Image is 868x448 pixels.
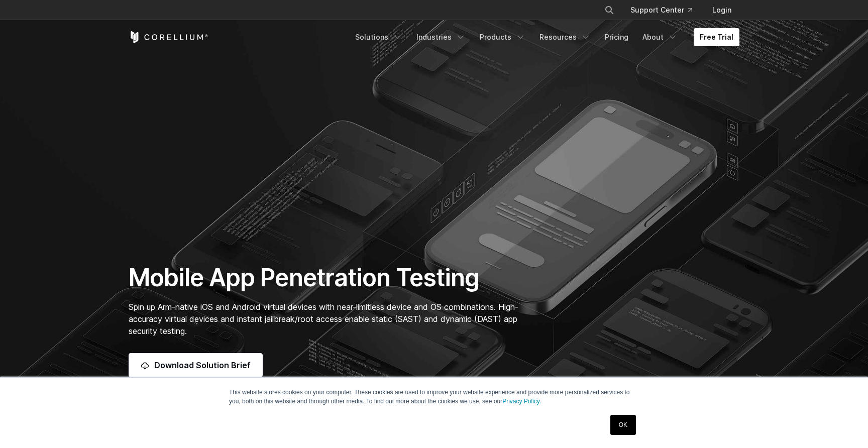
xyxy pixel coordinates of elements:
a: Privacy Policy. [502,398,541,405]
a: Support Center [622,1,700,19]
a: Login [704,1,739,19]
div: Navigation Menu [592,1,739,19]
a: Free Trial [694,28,739,46]
a: Download Solution Brief [129,353,263,377]
a: Solutions [349,28,408,46]
span: Spin up Arm-native iOS and Android virtual devices with near-limitless device and OS combinations... [129,302,518,336]
div: Navigation Menu [349,28,739,46]
a: About [636,28,684,46]
button: Search [600,1,618,19]
a: Corellium Home [129,31,208,43]
a: OK [610,415,636,435]
span: Download Solution Brief [154,359,251,371]
a: Resources [533,28,597,46]
a: Industries [410,28,472,46]
a: Pricing [599,28,634,46]
a: Products [474,28,531,46]
h1: Mobile App Penetration Testing [129,263,529,293]
p: This website stores cookies on your computer. These cookies are used to improve your website expe... [229,388,639,406]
